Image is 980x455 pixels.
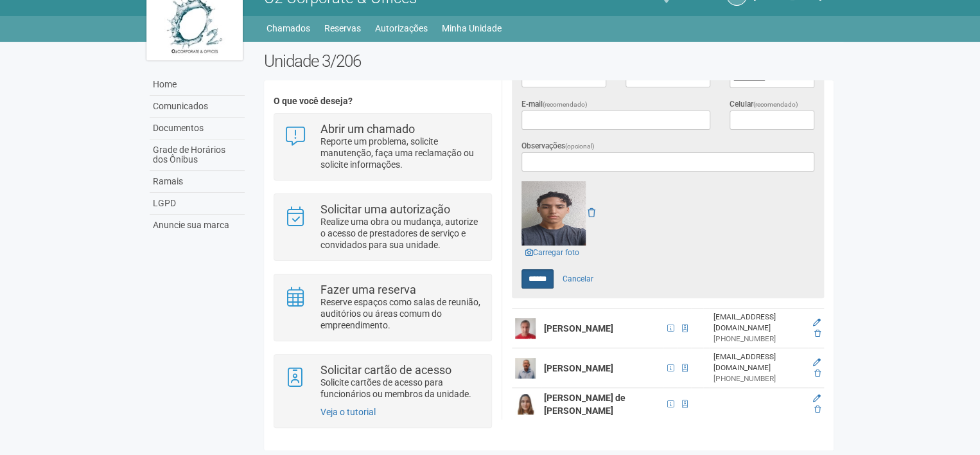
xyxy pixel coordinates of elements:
a: Solicitar cartão de acesso Solicite cartões de acesso para funcionários ou membros da unidade. [284,364,481,400]
a: Solicitar uma autorização Realize uma obra ou mudança, autorize o acesso de prestadores de serviç... [284,204,481,251]
a: Documentos [150,118,245,139]
a: Excluir membro [814,405,821,414]
div: [PHONE_NUMBER] [713,334,805,344]
a: Comunicados [150,96,245,118]
a: Excluir membro [814,329,821,338]
a: Home [150,74,245,96]
strong: [PERSON_NAME] [544,363,613,373]
img: GetFile [521,181,586,245]
a: Carregar foto [521,245,583,260]
a: Cancelar [556,269,600,289]
a: Ramais [150,171,245,193]
a: Veja o tutorial [320,407,376,417]
a: Reservas [324,19,361,37]
a: Editar membro [813,394,821,403]
strong: Solicitar uma autorização [320,202,450,216]
a: Anuncie sua marca [150,215,245,236]
strong: Fazer uma reserva [320,283,416,296]
span: (recomendado) [543,101,588,108]
img: user.png [515,394,536,415]
div: [EMAIL_ADDRESS][DOMAIN_NAME] [713,312,805,334]
p: Reporte um problema, solicite manutenção, faça uma reclamação ou solicite informações. [320,136,482,170]
p: Solicite cartões de acesso para funcionários ou membros da unidade. [320,377,482,400]
strong: [PERSON_NAME] de [PERSON_NAME] [544,393,626,416]
a: Autorizações [375,19,428,37]
span: (opcional) [565,143,595,150]
a: Editar membro [813,318,821,327]
a: Abrir um chamado Reporte um problema, solicite manutenção, faça uma reclamação ou solicite inform... [284,123,481,170]
a: Chamados [267,19,310,37]
label: Observações [521,140,595,152]
p: Realize uma obra ou mudança, autorize o acesso de prestadores de serviço e convidados para sua un... [320,216,482,251]
img: user.png [515,358,536,379]
a: Excluir membro [814,369,821,378]
strong: [PERSON_NAME] [544,323,613,334]
a: Editar membro [813,358,821,367]
strong: Solicitar cartão de acesso [320,363,451,377]
a: LGPD [150,193,245,215]
span: (recomendado) [753,101,798,108]
strong: Abrir um chamado [320,122,415,136]
img: user.png [515,318,536,339]
a: Remover [588,208,595,218]
div: [EMAIL_ADDRESS][DOMAIN_NAME] [713,352,805,373]
h4: O que você deseja? [274,96,491,106]
p: Reserve espaços como salas de reunião, auditórios ou áreas comum do empreendimento. [320,296,482,331]
a: Grade de Horários dos Ônibus [150,139,245,171]
div: [PHONE_NUMBER] [713,373,805,384]
a: Fazer uma reserva Reserve espaços como salas de reunião, auditórios ou áreas comum do empreendime... [284,284,481,331]
a: Minha Unidade [442,19,502,37]
label: E-mail [521,98,588,111]
h2: Unidade 3/206 [264,51,834,71]
label: Celular [730,98,798,111]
